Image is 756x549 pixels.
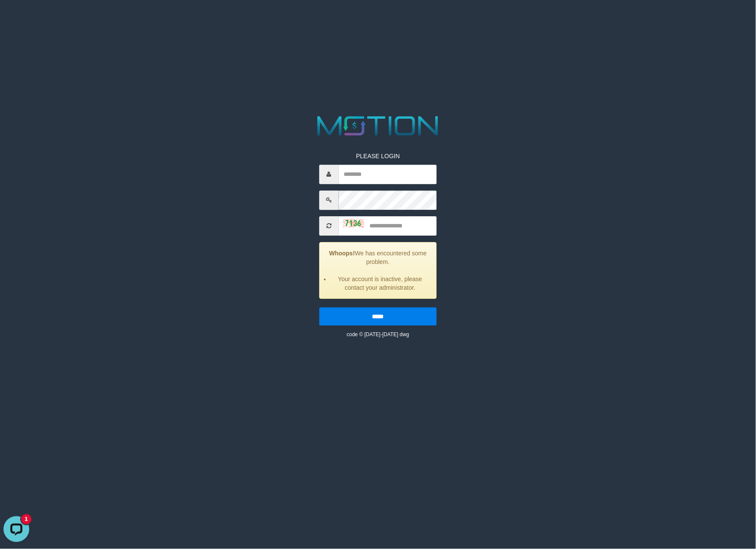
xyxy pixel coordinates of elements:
img: captcha [343,219,364,227]
img: MOTION_logo.png [312,113,444,139]
div: New messages notification [21,1,31,12]
li: Your account is inactive, please contact your administrator. [330,275,430,292]
div: We has encountered some problem. [319,242,436,299]
strong: Whoops! [329,250,355,257]
small: code © [DATE]-[DATE] dwg [347,331,409,337]
button: Open LiveChat chat widget [3,3,29,29]
p: PLEASE LOGIN [319,152,436,160]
